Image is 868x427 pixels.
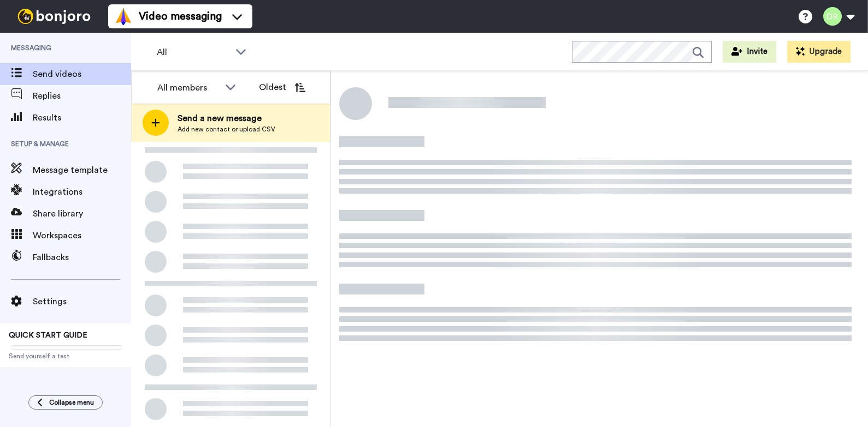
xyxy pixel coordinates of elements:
img: vm-color.svg [115,8,132,25]
span: All [157,46,230,59]
button: Collapse menu [28,395,103,410]
span: Workspaces [33,229,131,242]
button: Invite [723,41,776,63]
span: Share library [33,207,131,220]
span: Fallbacks [33,251,131,264]
span: Send a new message [178,112,275,125]
button: Oldest [251,76,314,98]
span: QUICK START GUIDE [9,332,87,339]
span: Replies [33,89,131,103]
span: Settings [33,295,131,308]
span: Collapse menu [49,398,94,407]
span: Video messaging [139,9,222,24]
img: bj-logo-header-white.svg [13,9,95,24]
button: Upgrade [787,41,851,63]
span: Send yourself a test [9,352,122,360]
span: Send videos [33,68,131,81]
div: All members [157,81,220,94]
span: Integrations [33,185,131,199]
span: Results [33,111,131,124]
span: Message template [33,164,131,177]
span: Add new contact or upload CSV [178,125,275,134]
